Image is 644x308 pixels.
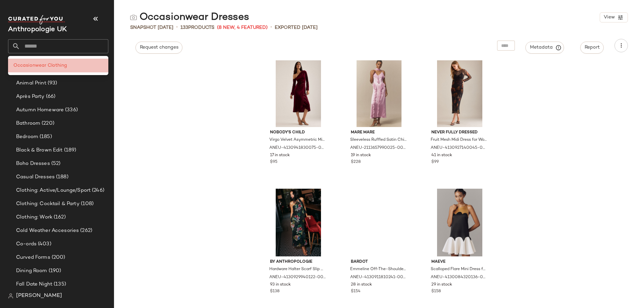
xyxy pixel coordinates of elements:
span: (162) [52,213,66,221]
span: (188) [55,173,68,181]
span: (246) [91,187,104,194]
span: View [603,15,615,20]
span: Black & Brown Edit [16,146,63,154]
span: Dining Room [16,267,47,275]
div: Products [180,24,214,31]
span: Bedroom [16,133,38,141]
span: 41 in stock [431,152,452,159]
span: Emmeline Off-The-Shoulder Sequin Midi Dress for Women in Purple, Polyester/Elastane, Size Uk 12 b... [350,266,407,272]
span: Never Fully Dressed [431,130,488,136]
span: Curved Forms [16,254,50,261]
p: Exported [DATE] [275,24,318,31]
span: Report [584,45,600,50]
span: 19 in stock [351,152,371,159]
span: Autumn Homeware [16,106,64,114]
span: (8 New, 4 Featured) [217,24,268,31]
span: ANEU-4130911810241-000-061 [350,274,407,281]
span: ANEU-4130927140045-000-009 [431,145,487,151]
span: $228 [351,159,361,165]
span: Metadata [530,45,560,51]
span: 28 in stock [351,282,372,288]
span: Co-ords [16,240,37,248]
button: Metadata [526,42,564,54]
span: Current Company Name [8,26,67,33]
span: Maeve [431,259,488,265]
span: Scalloped Flare Mini Dress for Women in Black, Polyester, Size Large by Maeve at Anthropologie [431,266,487,272]
span: 133 [180,25,188,30]
span: (403) [37,240,51,248]
span: ANEU-4130084320136-000-001 [431,274,487,281]
button: View [600,12,628,22]
span: ANEU-4130929940122-000-520 [269,274,326,281]
span: ANEU-4130941830075-000-052 [269,145,326,151]
span: Boho Dresses [16,160,50,168]
span: Fall Date Night [16,281,52,288]
span: $99 [431,159,439,165]
span: (336) [64,106,78,114]
span: 17 in stock [270,152,290,159]
span: Casual Dresses [16,173,55,181]
span: (262) [79,227,92,235]
span: Nobody's Child [270,130,327,136]
span: Bathroom [16,120,40,127]
span: Sleeveless Ruffled Satin Chiffon Maxi Dress for Women in Purple, Polyester/Satin/Chiffon, Size 2X... [350,137,407,143]
span: Snapshot [DATE] [130,24,173,31]
span: Virgo Velvet Asymmetric Midi Dress for Women in Purple, Polyester/Elastane, Size Uk 6 by Nobody's... [269,137,326,143]
span: Mare Mare [351,130,408,136]
span: Clothing: Work [16,213,52,221]
span: [PERSON_NAME] [16,292,62,300]
button: Report [580,42,604,54]
span: Bardot [351,259,408,265]
div: Occasionwear Dresses [130,11,249,24]
img: cfy_white_logo.C9jOOHJF.svg [8,15,65,24]
span: • [270,23,272,32]
span: Cold Weather Accesories [16,227,79,235]
span: (66) [45,93,56,101]
span: $95 [270,159,277,165]
img: 4130929940122_520_b [265,189,332,256]
span: (220) [40,120,54,127]
span: Request changes [140,45,178,50]
img: svg%3e [130,14,137,21]
span: Curations [23,66,47,74]
span: Clothing: Cocktail & Party [16,200,79,208]
span: 93 in stock [270,282,291,288]
span: By Anthropologie [270,259,327,265]
button: Request changes [136,42,182,54]
span: $154 [351,289,361,295]
span: $158 [431,289,441,295]
span: Animal Print [16,79,46,87]
img: 4130084320136_001_b [426,189,493,256]
span: ANEU-2113657990025-000-055 [350,145,407,151]
span: $138 [270,289,279,295]
span: (200) [50,254,65,261]
span: (135) [52,281,66,288]
span: Clothing: Active/Lounge/Sport [16,187,91,194]
span: Hardware Halter Scarf Slip Maxi Dress for Women, Polyester/Viscose, Size Uk 14 by Anthropologie [269,266,326,272]
span: Fruit Mesh Midi Dress for Women, Polyester/Spandex, Size Uk 22 by Never Fully Dressed at Anthropo... [431,137,487,143]
img: svg%3e [8,293,13,299]
span: (190) [47,267,61,275]
span: • [176,23,178,32]
span: (52) [50,160,61,168]
span: (108) [79,200,94,208]
span: (185) [38,133,52,141]
span: (93) [46,79,57,87]
span: 29 in stock [431,282,452,288]
span: Après Party [16,93,45,101]
span: (189) [63,146,76,154]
